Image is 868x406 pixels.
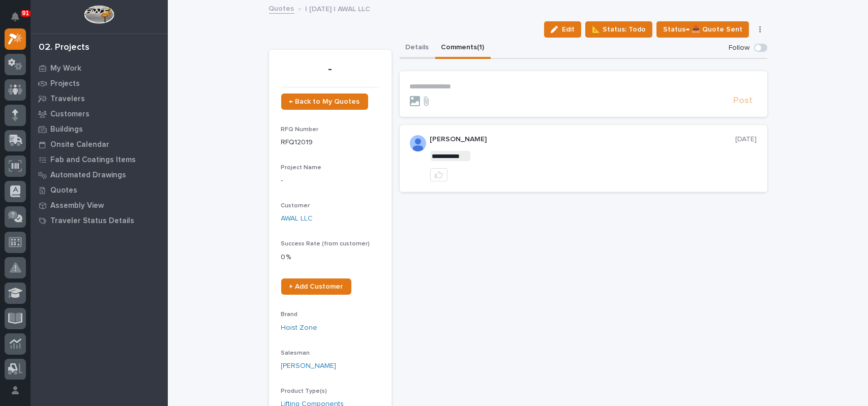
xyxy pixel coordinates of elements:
[39,42,89,53] div: 02. Projects
[84,5,114,24] img: Workspace Logo
[22,10,29,17] p: 91
[31,121,168,137] a: Buildings
[410,135,426,151] img: ALV-UjVK11pvv0JrxM8bNkTQWfv4xnZ85s03ZHtFT3xxB8qVTUjtPHO-DWWZTEdA35mZI6sUjE79Qfstu9ANu_EFnWHbkWd3s...
[50,216,134,226] p: Traveler Status Details
[281,93,368,110] a: ← Back to My Quotes
[592,23,646,36] span: 📐 Status: Todo
[281,203,310,209] span: Customer
[281,213,313,224] a: AWAL LLC
[289,98,360,105] span: ← Back to My Quotes
[50,140,109,149] p: Onsite Calendar
[281,323,318,333] a: Hoist Zone
[430,168,447,181] button: like this post
[281,350,310,356] span: Salesman
[281,278,351,295] a: + Add Customer
[281,175,379,186] p: -
[31,60,168,76] a: My Work
[306,3,371,14] p: | [DATE] | AWAL LLC
[562,25,575,34] span: Edit
[289,283,343,290] span: + Add Customer
[281,127,319,133] span: RFQ Number
[50,79,80,88] p: Projects
[31,76,168,91] a: Projects
[31,167,168,182] a: Automated Drawings
[281,311,298,318] span: Brand
[281,165,322,171] span: Project Name
[50,110,89,119] p: Customers
[31,198,168,213] a: Assembly View
[400,38,435,59] button: Details
[31,152,168,167] a: Fab and Coatings Items
[31,137,168,152] a: Onsite Calendar
[663,23,742,36] span: Status→ 📤 Quote Sent
[281,241,370,247] span: Success Rate (from customer)
[269,2,294,14] a: Quotes
[430,135,736,144] p: [PERSON_NAME]
[31,213,168,228] a: Traveler Status Details
[31,91,168,106] a: Travelers
[50,186,77,195] p: Quotes
[544,21,581,38] button: Edit
[281,388,327,394] span: Product Type(s)
[281,137,379,148] p: RFQ12019
[281,62,379,77] p: -
[281,361,337,371] a: [PERSON_NAME]
[736,135,757,144] p: [DATE]
[31,182,168,198] a: Quotes
[734,95,753,107] span: Post
[50,64,81,73] p: My Work
[435,38,491,59] button: Comments (1)
[585,21,652,38] button: 📐 Status: Todo
[50,95,85,104] p: Travelers
[281,252,379,263] p: 0 %
[13,12,26,28] div: Notifications91
[50,201,104,210] p: Assembly View
[31,106,168,121] a: Customers
[656,21,749,38] button: Status→ 📤 Quote Sent
[50,155,136,165] p: Fab and Coatings Items
[729,44,750,52] p: Follow
[5,6,26,27] button: Notifications
[730,95,757,107] button: Post
[50,125,83,134] p: Buildings
[50,171,126,180] p: Automated Drawings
